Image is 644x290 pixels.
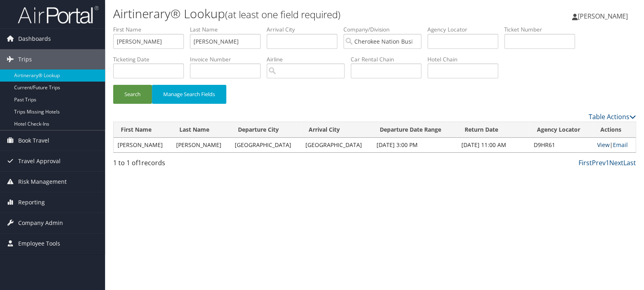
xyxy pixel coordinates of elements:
img: airportal-logo.png [18,5,99,24]
span: Reporting [18,192,45,212]
label: Hotel Chain [427,55,504,63]
label: Last Name [190,25,267,34]
td: [DATE] 11:00 AM [457,138,530,152]
th: Return Date: activate to sort column ascending [457,122,530,138]
th: Arrival City: activate to sort column ascending [301,122,372,138]
span: Travel Approval [18,151,61,171]
th: Agency Locator: activate to sort column ascending [530,122,593,138]
label: Ticketing Date [113,55,190,63]
a: Last [623,158,636,167]
label: Car Rental Chain [351,55,427,63]
span: Risk Management [18,172,67,192]
td: | [593,138,636,152]
label: Arrival City [267,25,343,34]
span: Dashboards [18,29,51,49]
label: Ticket Number [504,25,581,34]
span: Company Admin [18,213,63,233]
a: 1 [606,158,609,167]
td: [GEOGRAPHIC_DATA] [231,138,301,152]
a: Table Actions [589,112,636,121]
th: Actions [593,122,636,138]
small: (at least one field required) [225,8,341,21]
th: Last Name: activate to sort column ascending [172,122,231,138]
label: Agency Locator [427,25,504,34]
a: First [579,158,592,167]
a: [PERSON_NAME] [572,4,636,28]
th: Departure Date Range: activate to sort column ascending [372,122,457,138]
td: [PERSON_NAME] [172,138,231,152]
label: Company/Division [343,25,427,34]
td: D9HR61 [530,138,593,152]
th: Departure City: activate to sort column ascending [231,122,301,138]
th: First Name: activate to sort column ascending [114,122,172,138]
span: Employee Tools [18,233,60,254]
a: Next [609,158,623,167]
label: Airline [267,55,351,63]
div: 1 to 1 of records [113,158,235,172]
button: Manage Search Fields [152,85,226,104]
a: Prev [592,158,606,167]
label: Invoice Number [190,55,267,63]
td: [GEOGRAPHIC_DATA] [301,138,372,152]
span: Book Travel [18,130,49,151]
h1: Airtinerary® Lookup [113,5,462,22]
label: First Name [113,25,190,34]
button: Search [113,85,152,104]
a: View [597,141,610,149]
td: [DATE] 3:00 PM [372,138,457,152]
td: [PERSON_NAME] [114,138,172,152]
a: Email [613,141,628,149]
span: [PERSON_NAME] [578,12,628,21]
span: Trips [18,49,32,69]
span: 1 [138,158,141,167]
